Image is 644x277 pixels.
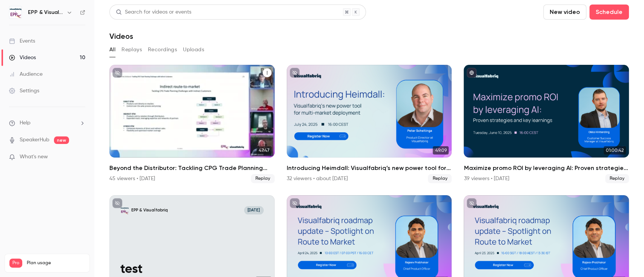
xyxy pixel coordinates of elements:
div: Videos [9,54,36,61]
span: 47:47 [257,146,272,155]
li: Beyond the Distributor: Tackling CPG Trade Planning Challenges with Indirect Customers [109,65,275,183]
span: Plan usage [27,260,85,266]
div: 32 viewers • about [DATE] [287,175,348,182]
button: Schedule [589,5,629,20]
button: unpublished [467,198,476,208]
div: Search for videos or events [116,8,191,16]
a: SpeakerHub [20,136,49,144]
button: Replays [121,44,142,56]
a: 47:47Beyond the Distributor: Tackling CPG Trade Planning Challenges with Indirect Customers45 vie... [109,65,275,183]
img: EPP & Visualfabriq [9,6,22,18]
h1: Videos [109,32,133,41]
button: New video [543,5,586,20]
li: help-dropdown-opener [9,119,85,127]
button: unpublished [290,198,300,208]
h2: Introducing Heimdall: Visualfabriq’s new power tool for multi-market deployment [287,164,452,173]
span: Replay [251,174,275,183]
h6: EPP & Visualfabriq [28,9,63,16]
iframe: Noticeable Trigger [76,154,85,161]
span: What's new [20,153,48,161]
div: Audience [9,70,43,78]
p: test [120,262,264,277]
div: 39 viewers • [DATE] [464,175,509,182]
button: unpublished [112,68,122,78]
span: new [54,136,69,144]
p: EPP & Visualfabriq [131,208,168,213]
button: All [109,44,115,56]
div: Events [9,37,35,45]
span: Pro [9,259,22,268]
a: 49:09Introducing Heimdall: Visualfabriq’s new power tool for multi-market deployment32 viewers • ... [287,65,452,183]
li: Maximize promo ROI by leveraging AI: Proven strategies and key learnings [464,65,629,183]
span: Replay [428,174,452,183]
a: 01:00:42Maximize promo ROI by leveraging AI: Proven strategies and key learnings39 viewers • [DAT... [464,65,629,183]
h2: Maximize promo ROI by leveraging AI: Proven strategies and key learnings [464,164,629,173]
button: unpublished [112,198,122,208]
span: Help [20,119,31,127]
button: published [467,68,476,78]
span: Replay [605,174,629,183]
span: 01:00:42 [604,146,626,155]
button: Uploads [183,44,204,56]
span: 49:09 [433,146,449,155]
button: Recordings [148,44,177,56]
span: [DATE] [244,206,264,214]
div: 45 viewers • [DATE] [109,175,155,182]
button: unpublished [290,68,300,78]
li: Introducing Heimdall: Visualfabriq’s new power tool for multi-market deployment [287,65,452,183]
h2: Beyond the Distributor: Tackling CPG Trade Planning Challenges with Indirect Customers [109,164,275,173]
section: Videos [109,5,629,272]
div: Settings [9,87,39,95]
img: test [120,206,129,214]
